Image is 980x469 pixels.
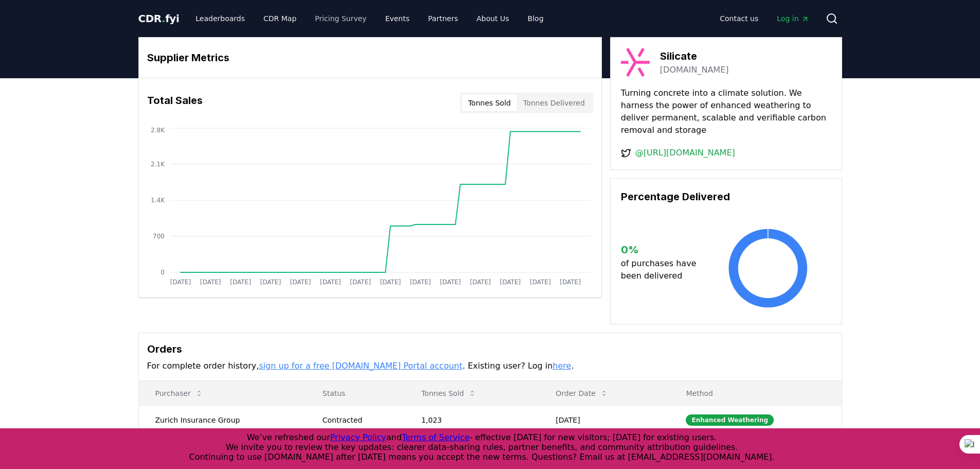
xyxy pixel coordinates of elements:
[530,279,551,286] tspan: [DATE]
[138,11,180,26] a: CDR.fyi
[500,279,521,286] tspan: [DATE]
[553,361,571,371] a: here
[517,95,591,111] button: Tonnes Delivered
[678,388,833,398] p: Method
[711,9,767,28] a: Contact us
[151,127,165,134] tspan: 2.8K
[147,383,211,404] button: Purchaser
[413,383,485,404] button: Tonnes Sold
[147,50,593,65] h3: Supplier Metrics
[187,9,551,28] nav: Main
[420,9,466,28] a: Partners
[350,279,371,286] tspan: [DATE]
[260,279,281,286] tspan: [DATE]
[635,147,735,159] a: @[URL][DOMAIN_NAME]
[621,242,705,257] h3: 0 %
[377,9,418,28] a: Events
[290,279,311,286] tspan: [DATE]
[769,9,817,28] a: Log in
[151,197,165,204] tspan: 1.4K
[621,257,705,282] p: of purchases have been delivered
[621,189,831,204] h3: Percentage Delivered
[380,279,401,286] tspan: [DATE]
[323,415,397,425] div: Contracted
[147,360,833,372] p: For complete order history, . Existing user? Log in .
[547,383,616,404] button: Order Date
[255,9,305,28] a: CDR Map
[470,279,491,286] tspan: [DATE]
[409,279,431,286] tspan: [DATE]
[405,406,539,434] td: 1,023
[170,279,191,286] tspan: [DATE]
[307,9,375,28] a: Pricing Survey
[162,12,165,25] span: .
[621,48,650,77] img: Silicate-logo
[621,87,831,136] p: Turning concrete into a climate solution. We harness the power of enhanced weathering to deliver ...
[138,12,180,25] span: CDR fyi
[187,9,253,28] a: Leaderboards
[777,13,809,24] span: Log in
[314,388,397,398] p: Status
[520,9,552,28] a: Blog
[230,279,251,286] tspan: [DATE]
[147,93,203,113] h3: Total Sales
[153,233,165,240] tspan: 700
[560,279,581,286] tspan: [DATE]
[259,361,462,371] a: sign up for a free [DOMAIN_NAME] Portal account
[161,269,165,276] tspan: 0
[320,279,341,286] tspan: [DATE]
[539,406,669,434] td: [DATE]
[440,279,461,286] tspan: [DATE]
[660,64,729,76] a: [DOMAIN_NAME]
[139,406,306,434] td: Zurich Insurance Group
[147,341,833,357] h3: Orders
[711,9,817,28] nav: Main
[660,48,729,64] h3: Silicate
[151,161,165,168] tspan: 2.1K
[200,279,221,286] tspan: [DATE]
[468,9,517,28] a: About Us
[686,414,774,426] div: Enhanced Weathering
[462,95,517,111] button: Tonnes Sold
